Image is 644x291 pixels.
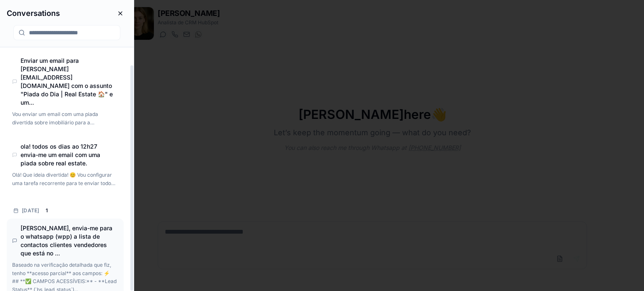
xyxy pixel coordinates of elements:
[21,224,113,258] h4: Ola beatriz, envia-me para o whatsapp (wpp) a lista de contactos clientes vendedores que está no ...
[7,51,124,135] div: Enviar um email para [PERSON_NAME][EMAIL_ADDRESS][DOMAIN_NAME] com o assunto "Piada do Dia | Real...
[7,203,124,219] div: [DATE]
[7,8,60,19] h3: Conversations
[114,7,127,20] button: Close conversations panel
[43,206,51,215] div: 1
[21,57,113,107] h4: Enviar um email para matilde@matchrealestate.pt com o assunto "Piada do Dia | Real Estate 🏠" e um...
[12,152,17,157] div: Chat Interface
[12,171,117,187] p: Olá! Que ideia divertida! 😊 Vou configurar uma tarefa recorrente para te enviar todos os dias às ...
[7,137,124,196] div: ola! todos os dias ao 12h27 envia-me um email com uma piada sobre real estate.Olá! Que ideia dive...
[12,238,17,243] div: Chat Interface
[12,79,17,84] div: Chat Interface
[21,142,113,167] h4: ola! todos os dias ao 12h27 envia-me um email com uma piada sobre real estate.
[12,110,117,126] p: Vou enviar um email com uma piada divertida sobre imobiliário para a Matilde!Email enviado com su...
